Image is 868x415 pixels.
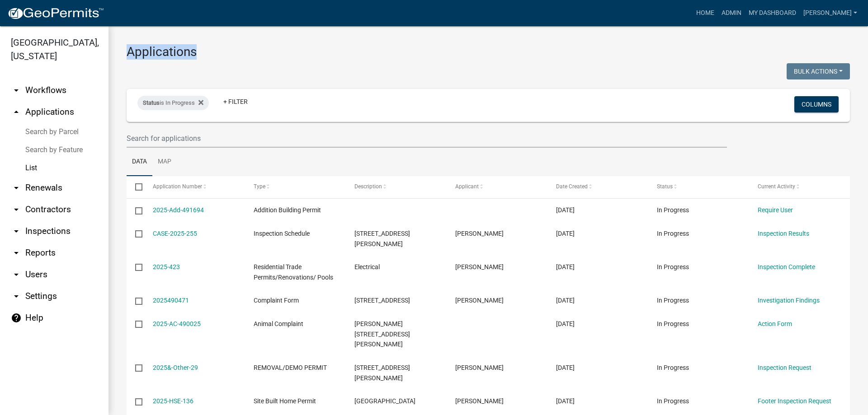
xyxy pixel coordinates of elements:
span: 10/08/2025 [556,397,575,405]
i: arrow_drop_down [11,85,22,96]
span: Kenneth Young [455,397,504,405]
a: 2025&-Other-29 [153,364,198,371]
span: 10/08/2025 [556,320,575,327]
span: Status [657,183,673,190]
span: In Progress [657,397,689,405]
datatable-header-cell: Application Number [144,176,245,198]
a: Action Form [758,320,792,327]
span: Gary Walker [455,364,504,371]
datatable-header-cell: Applicant [447,176,547,198]
span: In Progress [657,320,689,327]
span: Tammie [455,230,504,237]
span: 10/13/2025 [556,206,575,214]
input: Search for applications [127,129,727,148]
i: arrow_drop_down [11,269,22,280]
a: My Dashboard [745,5,800,22]
span: In Progress [657,263,689,270]
a: 2025-AC-490025 [153,320,201,327]
span: In Progress [657,364,689,371]
span: Current Activity [758,183,795,190]
div: is In Progress [137,96,209,110]
i: arrow_drop_down [11,226,22,237]
span: Type [254,183,265,190]
i: arrow_drop_down [11,204,22,215]
span: REMOVAL/DEMO PERMIT [254,364,327,371]
a: Home [693,5,718,22]
span: Residential Trade Permits/Renovations/ Pools [254,263,333,281]
span: Site Built Home Permit [254,397,316,405]
a: + Filter [216,93,255,110]
span: Application Number [153,183,202,190]
datatable-header-cell: Date Created [547,176,648,198]
span: In Progress [657,230,689,237]
span: 10/08/2025 [556,364,575,371]
a: CASE-2025-255 [153,230,197,237]
a: Footer Inspection Request [758,397,831,405]
span: 10/09/2025 [556,297,575,304]
a: Admin [718,5,745,22]
span: 606 ROWELL RD [354,230,410,247]
datatable-header-cell: Current Activity [749,176,850,198]
a: 2025490471 [153,297,189,304]
datatable-header-cell: Select [127,176,144,198]
a: Inspection Results [758,230,809,237]
datatable-header-cell: Status [648,176,749,198]
button: Columns [794,96,839,112]
span: In Progress [657,206,689,214]
a: 2025-Add-491694 [153,206,204,214]
a: [PERSON_NAME] [800,5,861,22]
a: Investigation Findings [758,297,820,304]
span: Addition Building Permit [254,206,321,214]
span: Tammie [455,297,504,304]
h3: Applications [127,44,850,60]
span: Animal Complaint [254,320,303,327]
a: 2025-423 [153,263,180,270]
span: Date Created [556,183,588,190]
span: 10/13/2025 [556,230,575,237]
span: Inspection Schedule [254,230,310,237]
span: Description [354,183,382,190]
i: arrow_drop_down [11,291,22,302]
a: Require User [758,206,793,214]
i: arrow_drop_down [11,247,22,258]
span: 2556 CHARLIE REEVES RD [354,364,410,382]
span: SYCAMORE LANE [354,397,415,405]
span: 264 QUAIL RUN RD [354,297,410,304]
i: help [11,312,22,323]
span: 10/10/2025 [556,263,575,270]
a: 2025-HSE-136 [153,397,193,405]
span: Electrical [354,263,380,270]
a: Map [152,148,177,177]
i: arrow_drop_down [11,182,22,193]
datatable-header-cell: Description [346,176,447,198]
i: arrow_drop_up [11,107,22,117]
a: Inspection Complete [758,263,815,270]
span: In Progress [657,297,689,304]
span: Status [143,99,160,106]
datatable-header-cell: Type [245,176,345,198]
a: Data [127,148,152,177]
a: Inspection Request [758,364,811,371]
span: Applicant [455,183,479,190]
span: Amanda Cooper [455,263,504,270]
button: Bulk Actions [787,63,850,79]
span: Complaint Form [254,297,299,304]
span: Sarah Harrelson&1004 LOWER HARTLEY BRIDGE RD [354,320,410,348]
